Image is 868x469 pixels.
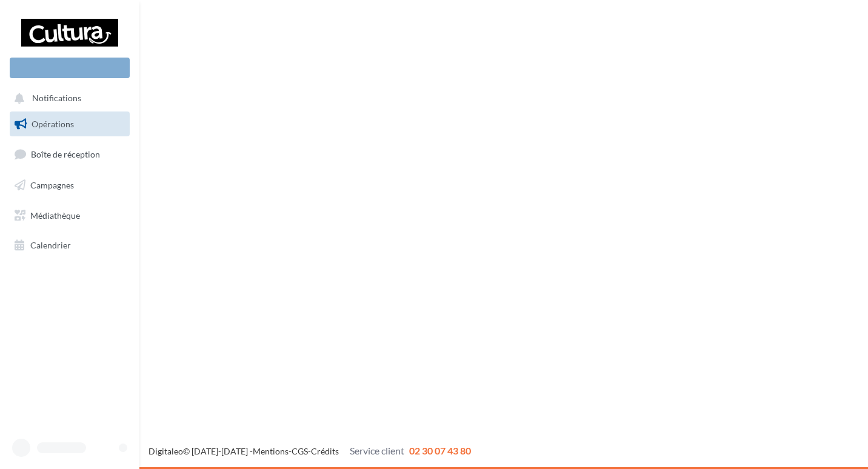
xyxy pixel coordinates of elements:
a: Médiathèque [7,203,132,228]
span: Calendrier [30,240,71,250]
span: Campagnes [30,180,74,190]
a: Campagnes [7,173,132,198]
a: CGS [292,446,308,456]
span: 02 30 07 43 80 [409,445,471,456]
a: Calendrier [7,233,132,258]
span: Boîte de réception [31,149,100,159]
a: Digitaleo [149,446,183,456]
span: © [DATE]-[DATE] - - - [149,446,471,456]
span: Médiathèque [30,210,80,220]
a: Crédits [311,446,339,456]
span: Service client [350,445,404,456]
a: Mentions [253,446,289,456]
a: Opérations [7,111,132,137]
a: Boîte de réception [7,141,132,167]
div: Nouvelle campagne [10,58,130,78]
span: Notifications [32,93,81,104]
span: Opérations [32,119,74,129]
